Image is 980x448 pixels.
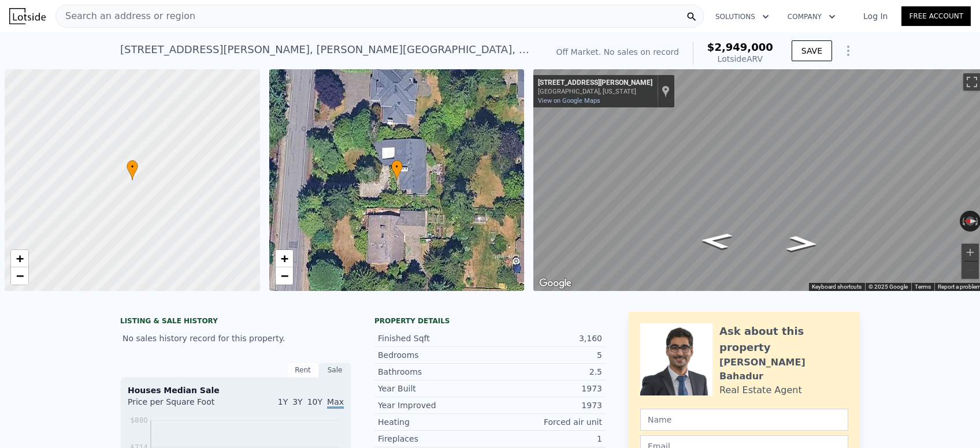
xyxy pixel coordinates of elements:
[837,39,860,62] button: Show Options
[901,6,971,26] a: Free Account
[812,283,862,291] button: Keyboard shortcuts
[778,6,845,27] button: Company
[538,88,652,95] div: [GEOGRAPHIC_DATA], [US_STATE]
[536,276,574,291] img: Google
[327,397,344,409] span: Max
[490,383,602,394] div: 1973
[391,162,403,172] span: •
[374,316,606,326] div: Property details
[292,397,302,406] span: 3Y
[686,229,746,252] path: Go North, W Mercer Way
[640,409,848,431] input: Name
[120,316,351,328] div: LISTING & SALE HISTORY
[391,160,403,180] div: •
[490,400,602,411] div: 1973
[706,6,778,27] button: Solutions
[280,268,288,283] span: −
[719,356,848,383] div: [PERSON_NAME] Bahadur
[378,333,490,344] div: Finished Sqft
[128,396,236,415] div: Price per Square Foot
[120,328,351,349] div: No sales history record for this property.
[16,268,24,283] span: −
[280,251,288,266] span: +
[378,383,490,394] div: Year Built
[378,400,490,411] div: Year Improved
[662,85,670,98] a: Show location on map
[490,333,602,344] div: 3,160
[849,10,901,22] a: Log In
[319,363,351,378] div: Sale
[536,276,574,291] a: Open this area in Google Maps (opens a new window)
[276,250,293,267] a: Zoom in
[276,267,293,285] a: Zoom out
[378,349,490,361] div: Bedrooms
[915,283,931,290] a: Terms
[962,262,979,279] button: Zoom out
[120,42,538,58] div: [STREET_ADDRESS][PERSON_NAME] , [PERSON_NAME][GEOGRAPHIC_DATA] , WA 98040
[127,160,138,180] div: •
[9,8,46,24] img: Lotside
[719,383,802,397] div: Real Estate Agent
[556,46,679,58] div: Off Market. No sales on record
[16,251,24,266] span: +
[128,384,344,396] div: Houses Median Sale
[378,416,490,428] div: Heating
[490,366,602,378] div: 2.5
[792,40,832,61] button: SAVE
[490,416,602,428] div: Forced air unit
[307,397,322,406] span: 10Y
[962,244,979,261] button: Zoom in
[378,433,490,445] div: Fireplaces
[707,53,773,65] div: Lotside ARV
[278,397,288,406] span: 1Y
[11,250,28,267] a: Zoom in
[490,433,602,445] div: 1
[707,41,773,53] span: $2,949,000
[287,363,319,378] div: Rent
[960,211,966,232] button: Rotate counterclockwise
[11,267,28,285] a: Zoom out
[538,79,652,88] div: [STREET_ADDRESS][PERSON_NAME]
[490,349,602,361] div: 5
[868,283,908,290] span: © 2025 Google
[773,232,831,256] path: Go South, W Mercer Way
[56,9,195,23] span: Search an address or region
[130,416,148,424] tspan: $880
[719,323,848,356] div: Ask about this property
[127,162,138,172] span: •
[378,366,490,378] div: Bathrooms
[538,97,600,104] a: View on Google Maps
